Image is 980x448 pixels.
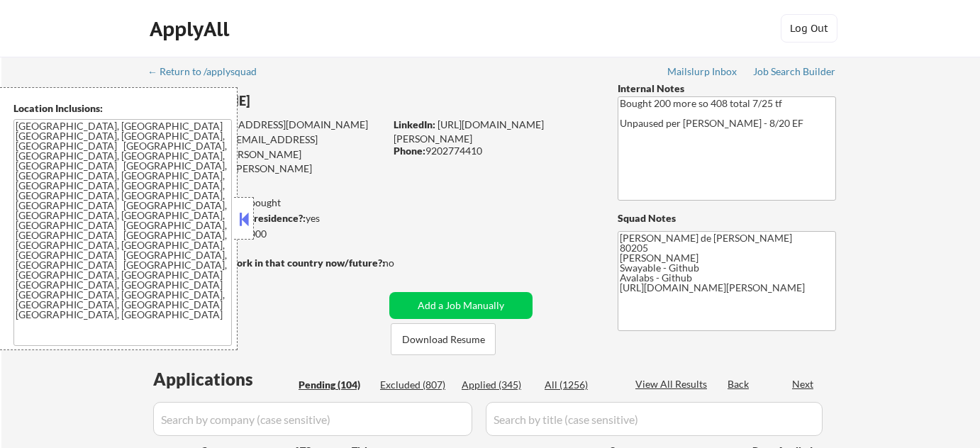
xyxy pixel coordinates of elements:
[380,378,451,392] div: Excluded (807)
[150,133,384,160] div: [EMAIL_ADDRESS][DOMAIN_NAME]
[147,67,270,77] div: ← Return to /applysquad
[148,227,384,241] div: $120,000
[667,66,738,80] a: Mailslurp Inbox
[394,118,544,145] a: [URL][DOMAIN_NAME][PERSON_NAME]
[150,17,233,41] div: ApplyAll
[391,323,496,355] button: Download Resume
[148,211,380,225] div: yes
[389,292,533,319] button: Add a Job Manually
[150,118,384,132] div: [EMAIL_ADDRESS][DOMAIN_NAME]
[753,66,836,80] a: Job Search Builder
[394,144,594,158] div: 9202774410
[394,145,425,157] strong: Phone:
[153,402,472,436] input: Search by company (case sensitive)
[667,67,738,77] div: Mailslurp Inbox
[149,147,384,189] div: [PERSON_NAME][EMAIL_ADDRESS][PERSON_NAME][DOMAIN_NAME]
[149,92,440,110] div: [PERSON_NAME]
[792,377,815,391] div: Next
[299,378,369,392] div: Pending (104)
[148,196,384,210] div: 345 sent / 408 bought
[383,256,423,270] div: no
[545,378,616,392] div: All (1256)
[153,371,294,388] div: Applications
[13,101,232,116] div: Location Inclusions:
[781,14,837,43] button: Log Out
[618,82,836,96] div: Internal Notes
[635,377,711,391] div: View All Results
[728,377,750,391] div: Back
[753,67,836,77] div: Job Search Builder
[149,257,385,269] strong: Will need Visa to work in that country now/future?:
[486,402,823,436] input: Search by title (case sensitive)
[462,378,533,392] div: Applied (345)
[618,211,836,225] div: Squad Notes
[394,118,435,130] strong: LinkedIn:
[147,66,270,80] a: ← Return to /applysquad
